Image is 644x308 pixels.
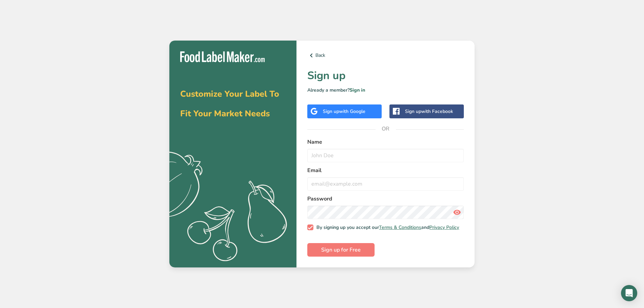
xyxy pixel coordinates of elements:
a: Sign in [350,87,365,93]
span: with Google [339,108,365,115]
p: Already a member? [307,87,464,94]
a: Terms & Conditions [379,224,421,231]
label: Email [307,166,464,174]
div: Sign up [323,108,365,115]
input: John Doe [307,149,464,162]
span: with Facebook [421,108,453,115]
span: Sign up for Free [321,246,361,254]
a: Back [307,51,464,60]
img: Food Label Maker [180,51,265,63]
div: Open Intercom Messenger [621,285,637,301]
button: Sign up for Free [307,243,375,257]
label: Name [307,138,464,146]
span: By signing up you accept our and [313,224,459,231]
label: Password [307,195,464,203]
a: Privacy Policy [429,224,459,231]
span: OR [376,119,396,139]
div: Sign up [405,108,453,115]
input: email@example.com [307,177,464,191]
h1: Sign up [307,68,464,84]
span: Customize Your Label To Fit Your Market Needs [180,88,279,119]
